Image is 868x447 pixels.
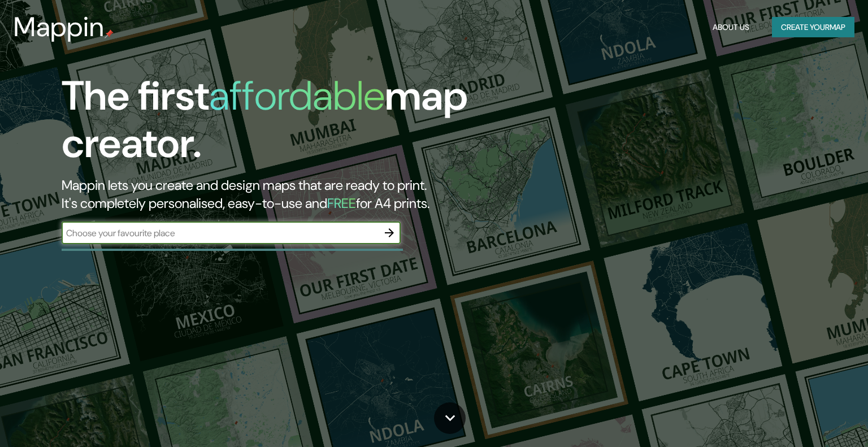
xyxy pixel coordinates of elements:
[327,194,356,212] h5: FREE
[62,176,496,212] h2: Mappin lets you create and design maps that are ready to print. It's completely personalised, eas...
[105,29,114,38] img: mappin-pin
[209,70,385,122] h1: affordable
[772,17,854,38] button: Create yourmap
[62,227,378,240] input: Choose your favourite place
[14,11,105,43] h3: Mappin
[708,17,754,38] button: About Us
[62,72,496,176] h1: The first map creator.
